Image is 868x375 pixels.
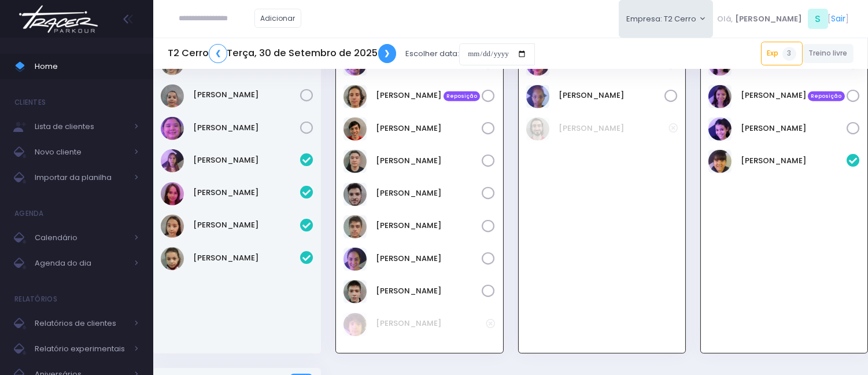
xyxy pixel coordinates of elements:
[35,341,127,356] span: Relatório experimentais
[376,123,482,134] a: [PERSON_NAME]
[343,248,367,271] img: Natália Neves
[193,122,300,134] a: [PERSON_NAME]
[209,44,227,63] a: ❮
[193,155,300,166] a: [PERSON_NAME]
[444,91,481,102] span: Reposição
[559,90,664,101] a: [PERSON_NAME]
[713,6,854,32] div: [ ]
[741,155,847,167] a: [PERSON_NAME]
[161,215,184,238] img: Laura Linck
[376,187,482,199] a: [PERSON_NAME]
[168,41,535,67] div: Escolher data:
[735,13,802,25] span: [PERSON_NAME]
[343,117,367,141] img: Eduardo Ribeiro Castro
[808,91,845,102] span: Reposição
[161,182,184,205] img: Ana Clara Dotta
[378,44,397,63] a: ❯
[708,150,732,173] img: Manuella Brizuela Munhoz
[343,215,367,238] img: Leonardo Barreto de Oliveira Campos
[35,145,127,160] span: Novo cliente
[14,202,44,225] h4: Agenda
[526,85,549,108] img: Rosa Luiza Barbosa Luciano
[35,59,139,74] span: Home
[559,123,668,134] a: [PERSON_NAME]
[161,247,184,270] img: Sofia Miranda Venturacci
[376,220,482,231] a: [PERSON_NAME]
[761,42,803,65] a: Exp3
[708,85,732,108] img: Laura meirelles de almeida
[741,90,847,101] a: [PERSON_NAME] Reposição
[161,149,184,172] img: Alice Castellani Malavasi
[254,9,302,28] a: Adicionar
[35,170,127,185] span: Importar da planilha
[808,9,828,29] span: S
[35,316,127,331] span: Relatórios de clientes
[35,256,127,271] span: Agenda do dia
[376,253,482,264] a: [PERSON_NAME]
[193,252,300,264] a: [PERSON_NAME]
[14,91,46,114] h4: Clientes
[832,13,846,25] a: Sair
[168,44,396,63] h5: T2 Cerro Terça, 30 de Setembro de 2025
[343,313,367,336] img: Lucas Palomino
[161,117,184,140] img: Gabriela Nakabayashi Ferreira
[803,44,854,63] a: Treino livre
[343,85,367,108] img: Diego Nicolas Graciano
[35,230,127,245] span: Calendário
[35,119,127,134] span: Lista de clientes
[343,150,367,173] img: Guilherme Sato
[376,318,486,329] a: [PERSON_NAME]
[741,123,847,134] a: [PERSON_NAME]
[708,117,732,141] img: Livia Braga de Oliveira
[161,84,184,108] img: Andreza christianini martinez
[343,183,367,206] img: Ian Magalhães
[193,187,300,198] a: [PERSON_NAME]
[14,288,57,311] h4: Relatórios
[193,219,300,231] a: [PERSON_NAME]
[782,47,796,61] span: 3
[376,285,482,297] a: [PERSON_NAME]
[718,13,733,25] span: Olá,
[526,117,549,141] img: Bruno Milan Perfetto
[376,90,482,101] a: [PERSON_NAME] Reposição
[193,89,300,101] a: [PERSON_NAME]
[376,155,482,167] a: [PERSON_NAME]
[343,280,367,303] img: Vinícius Sathler Larizzatti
